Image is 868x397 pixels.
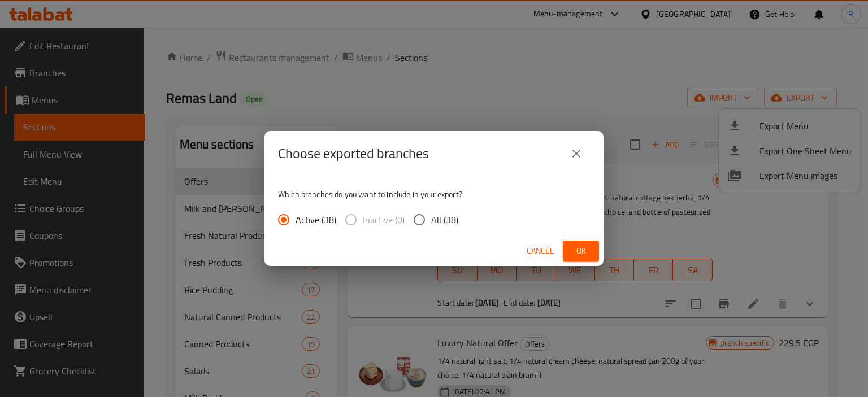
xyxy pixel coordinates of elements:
[572,244,590,258] span: Ok
[527,244,554,258] span: Cancel
[431,213,458,226] span: All (38)
[296,213,336,226] span: Active (38)
[278,189,590,200] p: Which branches do you want to include in your export?
[522,241,558,261] button: Cancel
[363,213,405,226] span: Inactive (0)
[563,241,599,261] button: Ok
[563,140,590,167] button: close
[278,145,429,163] h2: Choose exported branches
